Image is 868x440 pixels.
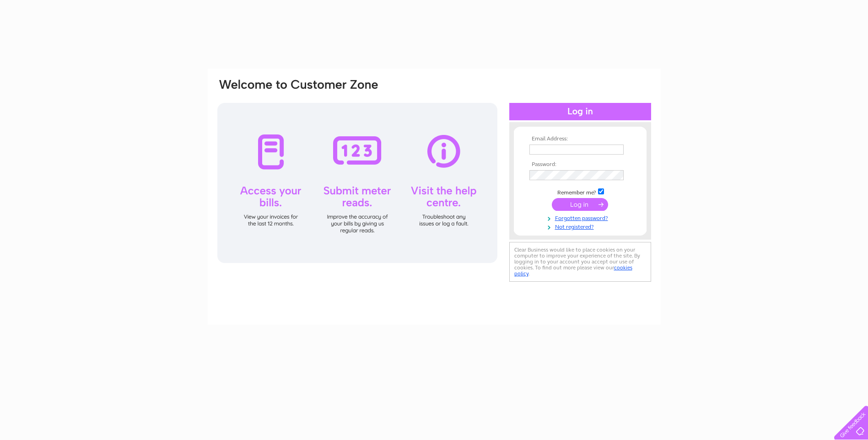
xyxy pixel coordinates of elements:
[509,242,651,282] div: Clear Business would like to place cookies on your computer to improve your experience of the sit...
[552,198,608,211] input: Submit
[527,136,633,142] th: Email Address:
[529,222,633,231] a: Not registered?
[527,187,633,196] td: Remember me?
[514,264,632,277] a: cookies policy
[527,161,633,168] th: Password:
[529,213,633,222] a: Forgotten password?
